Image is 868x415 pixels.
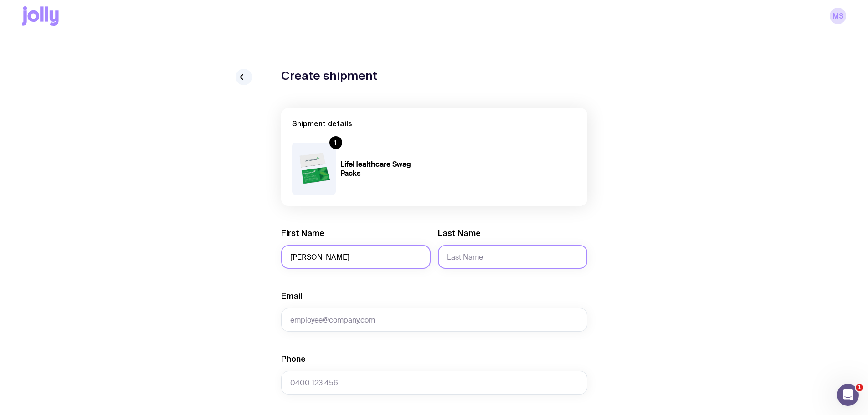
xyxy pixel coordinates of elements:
[329,136,342,149] div: 1
[281,69,377,82] h1: Create shipment
[281,291,302,302] label: Email
[281,245,431,269] input: First Name
[281,354,306,364] label: Phone
[830,8,846,24] a: MS
[856,384,863,391] span: 1
[340,160,429,178] h4: LifeHealthcare Swag Packs
[837,384,859,406] iframe: Intercom live chat
[281,308,587,332] input: employee@company.com
[292,119,576,128] h2: Shipment details
[438,245,587,269] input: Last Name
[438,228,481,239] label: Last Name
[281,228,324,239] label: First Name
[281,371,587,395] input: 0400 123 456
